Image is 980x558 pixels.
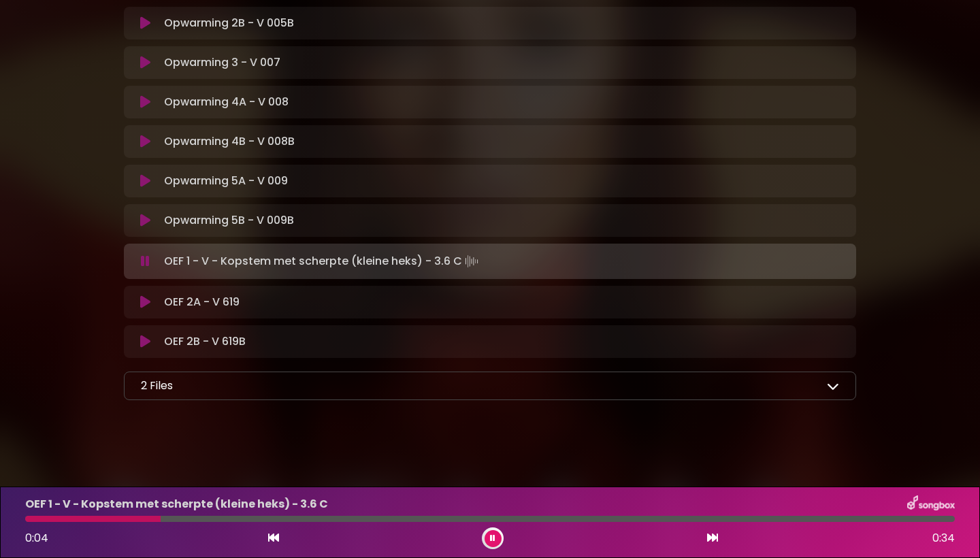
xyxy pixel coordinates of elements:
[164,252,481,271] p: OEF 1 - V - Kopstem met scherpte (kleine heks) - 3.6 C
[164,333,246,350] p: OEF 2B - V 619B
[164,94,289,110] p: Opwarming 4A - V 008
[164,54,280,71] p: Opwarming 3 - V 007
[164,212,294,229] p: Opwarming 5B - V 009B
[164,133,295,150] p: Opwarming 4B - V 008B
[164,294,240,310] p: OEF 2A - V 619
[164,15,294,31] p: Opwarming 2B - V 005B
[462,252,481,271] img: waveform4.gif
[141,378,173,394] p: 2 Files
[164,173,288,189] p: Opwarming 5A - V 009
